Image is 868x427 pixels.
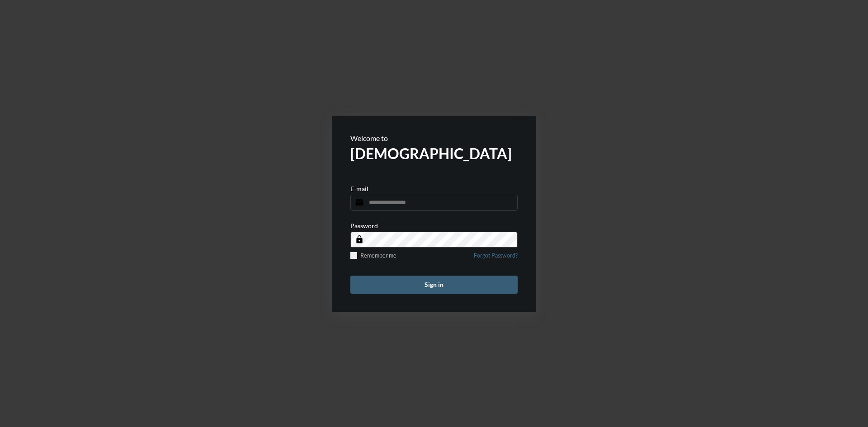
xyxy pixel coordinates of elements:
label: Remember me [350,252,396,259]
p: Welcome to [350,134,518,142]
p: E-mail [350,185,368,192]
button: Sign in [350,276,518,294]
h2: [DEMOGRAPHIC_DATA] [350,145,518,162]
a: Forgot Password? [474,252,518,264]
p: Password [350,222,378,230]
